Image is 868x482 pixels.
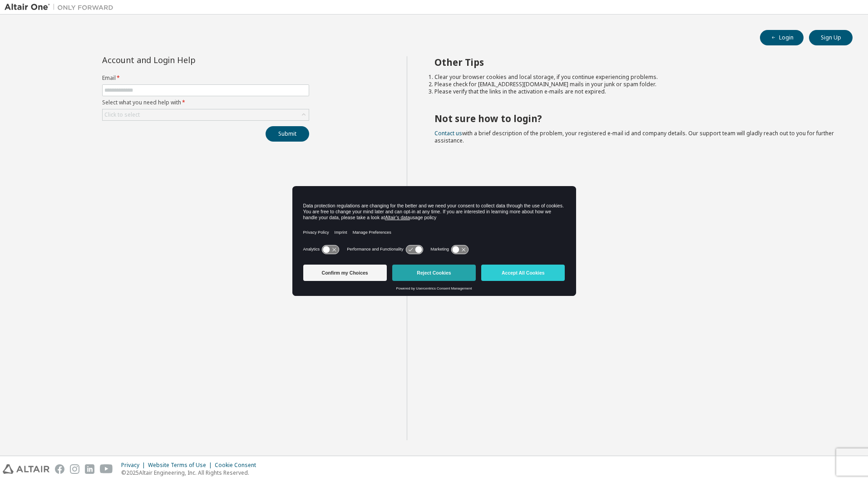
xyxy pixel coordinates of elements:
[148,462,215,469] div: Website Terms of Use
[434,81,837,88] li: Please check for [EMAIL_ADDRESS][DOMAIN_NAME] mails in your junk or spam folder.
[104,111,140,118] div: Click to select
[85,464,94,474] img: linkedin.svg
[121,469,261,477] p: © 2025 Altair Engineering, Inc. All Rights Reserved.
[100,464,113,474] img: youtube.svg
[102,56,268,64] div: Account and Login Help
[434,113,837,124] h2: Not sure how to login?
[434,56,837,68] h2: Other Tips
[760,30,804,45] button: Login
[102,74,309,82] label: Email
[809,30,853,45] button: Sign Up
[434,129,462,137] a: Contact us
[121,462,148,469] div: Privacy
[5,3,118,12] img: Altair One
[70,464,79,474] img: instagram.svg
[434,88,837,95] li: Please verify that the links in the activation e-mails are not expired.
[434,74,837,81] li: Clear your browser cookies and local storage, if you continue experiencing problems.
[103,109,309,120] div: Click to select
[434,129,834,144] span: with a brief description of the problem, your registered e-mail id and company details. Our suppo...
[3,464,49,474] img: altair_logo.svg
[55,464,64,474] img: facebook.svg
[215,462,261,469] div: Cookie Consent
[102,99,309,106] label: Select what you need help with
[266,126,309,142] button: Submit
